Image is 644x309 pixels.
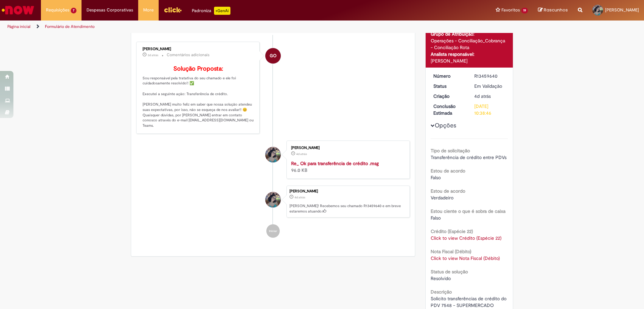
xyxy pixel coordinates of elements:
img: ServiceNow [1,3,35,17]
time: 28/08/2025 17:38:42 [474,93,491,99]
span: Favoritos [501,7,520,13]
a: Página inicial [7,24,31,29]
span: Transferência de crédito entre PDVs [431,154,506,160]
b: Solução Proposta: [173,65,223,73]
b: Tipo de solicitação [431,148,470,154]
span: 4d atrás [296,152,307,156]
b: Nota Fiscal (Débito) [431,248,471,255]
p: [PERSON_NAME]! Recebemos seu chamado R13459640 e em breve estaremos atuando. [289,203,406,214]
span: 4d atrás [294,195,305,199]
span: Falso [431,175,441,181]
p: Sou responsável pela tratativa do seu chamado e ele foi cuidadosamente resolvido!! ✅ Executei a s... [143,66,254,128]
time: 28/08/2025 17:38:25 [296,152,307,156]
time: 28/08/2025 17:38:42 [294,195,305,199]
div: [PERSON_NAME] [143,47,254,51]
span: Rascunhos [544,7,568,13]
b: Estou de acordo [431,188,465,194]
b: Estou ciente o que é sobra de caixa [431,208,505,214]
div: Grupo de Atribuição: [431,31,508,37]
div: Gustavo Oliveira [265,48,281,64]
p: +GenAi [214,7,230,15]
div: [DATE] 10:38:46 [474,103,505,116]
a: Click to view Nota Fiscal (Débito) [431,255,500,261]
a: Rascunhos [538,7,568,13]
a: Formulário de Atendimento [45,24,95,29]
ul: Histórico de tíquete [136,35,410,245]
time: 29/08/2025 16:48:04 [148,53,158,57]
span: GO [270,48,276,64]
b: Crédito (Espécie 22) [431,228,473,234]
div: 28/08/2025 17:38:42 [474,93,505,100]
div: [PERSON_NAME] [291,146,403,150]
span: 3d atrás [148,53,158,57]
div: Analista responsável: [431,51,508,57]
div: 96.0 KB [291,160,403,173]
span: Resolvido [431,275,451,281]
div: [PERSON_NAME] [431,57,508,64]
b: Estou de acordo [431,168,465,174]
div: [PERSON_NAME] [289,189,406,193]
div: Operações - Conciliação_Cobrança - Conciliação Rota [431,37,508,51]
b: Status de solução [431,269,468,275]
li: Iara Fabia Castro Viana Silva [136,186,410,218]
span: Requisições [46,7,69,13]
span: [PERSON_NAME] [605,7,639,13]
span: 7 [71,8,76,13]
div: Iara Fabia Castro Viana Silva [265,192,281,207]
b: Descrição [431,289,452,295]
span: 4d atrás [474,93,491,99]
dt: Número [428,73,470,79]
span: 19 [521,8,528,13]
img: click_logo_yellow_360x200.png [164,5,182,15]
div: Em Validação [474,83,505,89]
a: Re_ Ok para transferência de crédito .msg [291,160,379,166]
a: Click to view Crédito (Espécie 22) [431,235,501,241]
div: Iara Fabia Castro Viana Silva [265,147,281,162]
span: Verdadeiro [431,195,453,201]
small: Comentários adicionais [167,52,210,58]
span: Despesas Corporativas [87,7,133,13]
div: Padroniza [192,7,230,15]
ul: Trilhas de página [5,21,424,33]
dt: Status [428,83,470,89]
dt: Criação [428,93,470,100]
dt: Conclusão Estimada [428,103,470,116]
span: More [143,7,154,13]
div: R13459640 [474,73,505,79]
span: Falso [431,215,441,221]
